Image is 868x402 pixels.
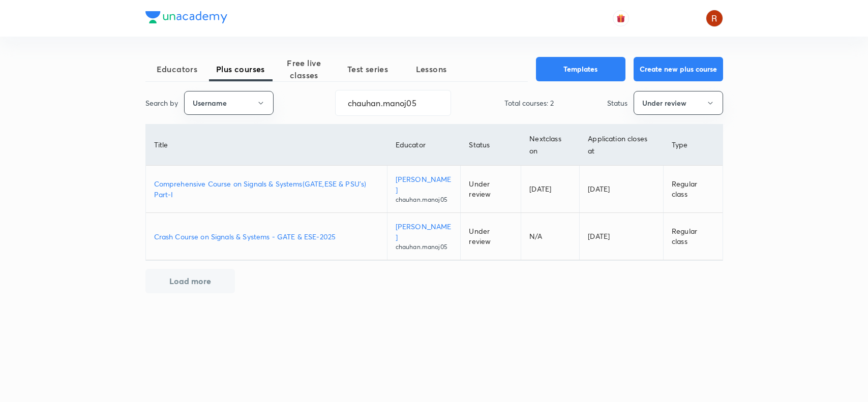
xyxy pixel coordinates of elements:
button: Templates [536,57,625,81]
p: chauhan.manoj05 [396,195,453,204]
td: [DATE] [580,166,664,213]
button: Under review [634,91,723,115]
span: Plus courses [209,63,273,75]
td: Regular class [663,166,722,213]
th: Type [663,125,722,166]
th: Application closes at [580,125,664,166]
th: Next class on [521,125,580,166]
img: avatar [616,14,625,23]
button: Load more [145,269,235,293]
img: Rupsha chowdhury [706,10,723,27]
button: avatar [613,10,629,26]
p: chauhan.manoj05 [396,242,453,252]
input: Search... [336,90,451,116]
p: Status [607,98,627,108]
td: [DATE] [580,213,664,260]
a: [PERSON_NAME]chauhan.manoj05 [396,221,453,252]
span: Educators [145,63,209,75]
td: [DATE] [521,166,580,213]
td: N/A [521,213,580,260]
td: Under review [461,166,521,213]
button: Username [184,91,274,115]
th: Title [146,125,387,166]
button: Create new plus course [634,57,723,81]
a: Crash Course on Signals & Systems - GATE & ESE-2025 [154,231,379,242]
span: Lessons [400,63,463,75]
p: [PERSON_NAME] [396,174,453,195]
img: Company Logo [145,11,227,23]
p: Total courses: 2 [504,98,554,108]
span: Test series [336,63,400,75]
a: Company Logo [145,11,227,26]
a: Comprehensive Course on Signals & Systems(GATE,ESE & PSU's) Part-I [154,178,379,200]
a: [PERSON_NAME]chauhan.manoj05 [396,174,453,204]
p: [PERSON_NAME] [396,221,453,242]
th: Educator [387,125,461,166]
td: Under review [461,213,521,260]
td: Regular class [663,213,722,260]
span: Free live classes [273,57,336,81]
th: Status [461,125,521,166]
p: Search by [145,98,178,108]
